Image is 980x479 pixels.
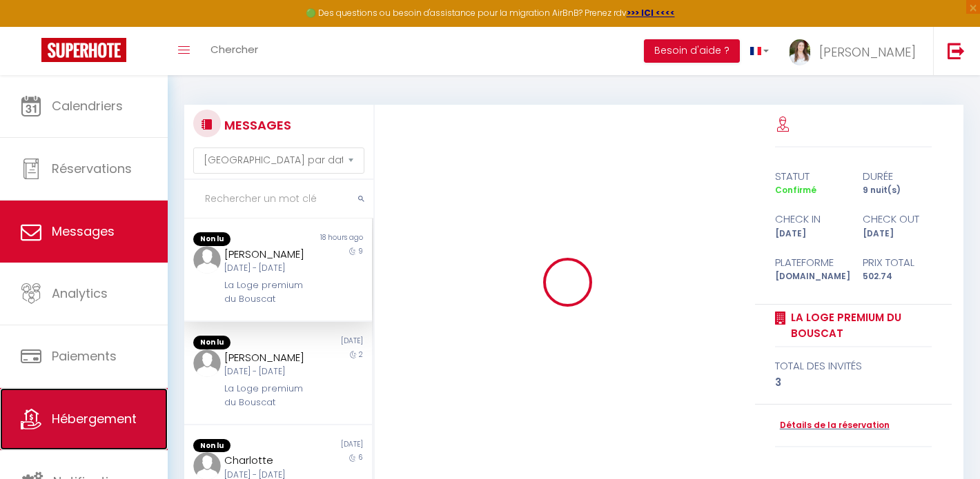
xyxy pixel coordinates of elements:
div: 3 [775,374,932,391]
a: >>> ICI <<<< [627,7,675,19]
img: logout [948,42,965,59]
div: check out [854,211,941,227]
span: 9 [358,246,363,256]
span: Réservations [52,160,132,177]
div: [PERSON_NAME] [224,349,315,366]
a: Chercher [200,27,268,75]
div: 9 nuit(s) [854,184,941,197]
div: total des invités [775,358,932,374]
img: ... [193,349,221,377]
span: Paiements [52,347,117,365]
span: Analytics [52,285,108,302]
input: Rechercher un mot clé [184,180,373,218]
div: [PERSON_NAME] [224,246,315,263]
span: Confirmé [775,184,816,196]
div: [DATE] [766,227,854,241]
span: Non lu [193,336,231,349]
div: [DATE] [854,227,941,241]
div: statut [766,168,854,185]
div: durée [854,168,941,185]
img: ... [193,246,221,274]
img: Super Booking [41,38,126,62]
span: Non lu [193,232,231,246]
div: [DATE] - [DATE] [224,262,315,275]
div: [DATE] [278,439,372,453]
div: 502.74 [854,270,941,283]
div: Prix total [854,254,941,271]
a: ... [PERSON_NAME] [779,27,933,75]
div: [DATE] - [DATE] [224,365,315,378]
div: 18 hours ago [278,232,372,246]
span: [PERSON_NAME] [819,43,916,61]
div: Charlotte [224,452,315,469]
div: Plateforme [766,254,854,271]
div: La Loge premium du Bouscat [224,382,315,410]
button: Besoin d'aide ? [644,39,740,63]
span: 2 [359,349,363,360]
a: La Loge premium du Bouscat [786,309,932,342]
h3: MESSAGES [221,110,291,141]
div: [DATE] [278,336,372,349]
img: ... [790,39,810,65]
a: Détails de la réservation [775,419,890,432]
span: Non lu [193,439,231,453]
span: Chercher [210,42,258,57]
div: [DOMAIN_NAME] [766,270,854,283]
span: Calendriers [52,97,123,114]
span: 6 [358,452,363,462]
span: Hébergement [52,410,137,427]
div: check in [766,211,854,227]
div: La Loge premium du Bouscat [224,278,315,307]
span: Messages [52,223,115,240]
